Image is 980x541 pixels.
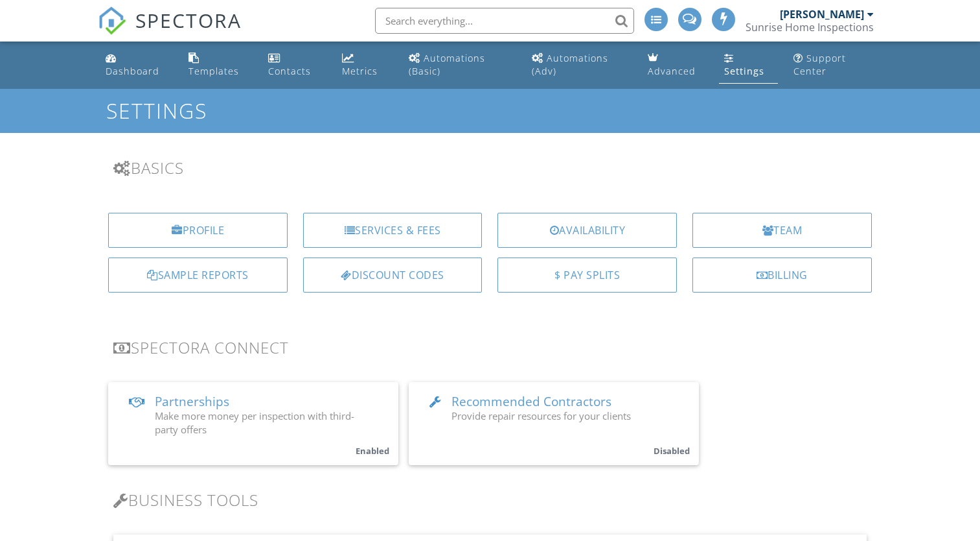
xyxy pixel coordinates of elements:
[451,393,611,410] span: Recommended Contractors
[108,258,288,293] a: Sample Reports
[342,65,378,77] div: Metrics
[409,52,485,77] div: Automations (Basic)
[527,47,632,84] a: Automations (Advanced)
[793,52,846,77] div: Support Center
[183,47,253,84] a: Templates
[108,213,288,248] a: Profile
[337,47,394,84] a: Metrics
[719,47,777,84] a: Settings
[780,8,864,21] div: [PERSON_NAME]
[108,382,398,465] a: Partnerships Make more money per inspection with third-party offers Enabled
[98,6,126,35] img: The Best Home Inspection Software - Spectora
[643,47,709,84] a: Advanced
[106,65,159,77] div: Dashboard
[303,213,483,248] a: Services & Fees
[113,339,866,356] h3: Spectora Connect
[724,65,764,77] div: Settings
[188,65,239,77] div: Templates
[113,491,866,509] h3: Business Tools
[532,52,608,77] div: Automations (Adv)
[263,47,326,84] a: Contacts
[268,65,311,77] div: Contacts
[98,18,242,45] a: SPECTORA
[303,258,483,293] a: Discount Codes
[155,393,229,410] span: Partnerships
[692,258,872,293] a: Billing
[648,65,696,77] div: Advanced
[451,409,631,422] span: Provide repair resources for your clients
[106,99,874,122] h1: Settings
[155,409,354,436] span: Make more money per inspection with third-party offers
[409,382,699,465] a: Recommended Contractors Provide repair resources for your clients Disabled
[497,213,677,248] a: Availability
[692,213,872,248] a: Team
[497,258,677,293] a: $ Pay Splits
[100,47,173,84] a: Dashboard
[746,21,874,34] div: Sunrise Home Inspections
[375,8,634,34] input: Search everything...
[356,445,389,457] small: Enabled
[135,6,242,34] span: SPECTORA
[404,47,516,84] a: Automations (Basic)
[788,47,880,84] a: Support Center
[113,159,866,176] h3: Basics
[654,445,690,457] small: Disabled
